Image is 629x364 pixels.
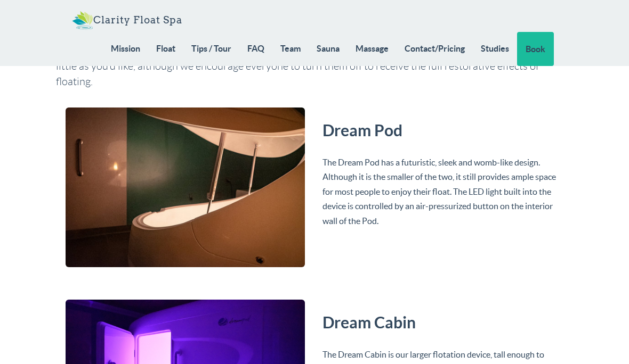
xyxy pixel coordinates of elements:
[148,32,183,65] a: Float
[239,32,272,65] a: FAQ
[309,32,348,65] a: Sauna
[517,32,554,66] a: Book
[103,32,148,65] a: Mission
[322,314,565,332] h3: Dream Cabin
[473,32,517,65] a: Studies
[397,32,473,65] a: Contact/Pricing
[183,32,239,65] a: Tips / Tour
[348,32,397,65] a: Massage
[322,122,565,139] h3: Dream Pod
[322,155,565,229] div: The Dream Pod has a futuristic, sleek and womb-like design. Although it is the smaller of the two...
[272,32,309,65] a: Team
